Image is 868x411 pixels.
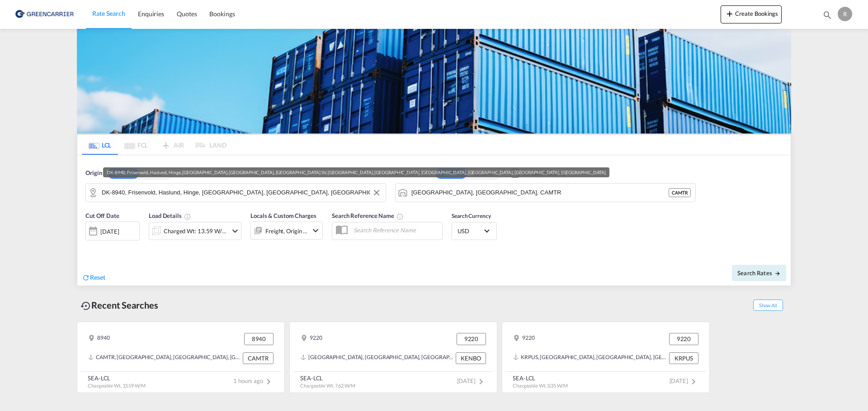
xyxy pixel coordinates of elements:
[753,300,783,311] span: Show All
[669,188,691,197] div: CAMTR
[513,383,568,388] span: Chargeable Wt. 0.35 W/M
[233,377,274,384] span: 1 hours ago
[77,295,162,315] div: Recent Searches
[88,352,241,364] div: CAMTR, Montreal, QC, Canada, North America, Americas
[822,10,832,23] div: icon-magnify
[77,155,791,286] div: Origin DOOR CFS DK-8940, Frisenvold, Haslund, Hinge, Kristrup, oelst, Randers SV, Sankt Mortens, ...
[396,184,695,202] md-input-container: Montreal, QC, CAMTR
[149,212,191,219] span: Load Details
[82,135,226,155] md-pagination-wrapper: Use the left and right arrow keys to navigate between tabs
[411,186,669,199] input: Search by Port
[721,5,782,23] button: icon-plus 400-fgCreate Bookings
[100,227,119,236] div: [DATE]
[688,376,699,387] md-icon: icon-chevron-right
[513,374,568,382] div: SEA-LCL
[82,273,90,282] md-icon: icon-refresh
[14,4,75,24] img: b0b18ec08afe11efb1d4932555f5f09d.png
[88,333,110,345] div: 8940
[332,212,404,219] span: Search Reference Name
[88,374,146,382] div: SEA-LCL
[737,269,781,277] span: Search Rates
[301,333,322,345] div: 9220
[732,265,786,281] button: Search Ratesicon-arrow-right
[457,377,486,384] span: [DATE]
[370,186,383,199] button: Clear Input
[82,273,105,283] div: icon-refreshReset
[457,224,492,237] md-select: Select Currency: $ USDUnited States Dollar
[244,333,274,345] div: 8940
[513,352,667,364] div: KRPUS, Busan, Korea, Republic of, Greater China & Far East Asia, Asia Pacific
[513,333,535,345] div: 9220
[85,240,92,252] md-datepicker: Select
[85,212,119,219] span: Cut Off Date
[310,225,321,236] md-icon: icon-chevron-down
[476,376,486,387] md-icon: icon-chevron-right
[263,376,274,387] md-icon: icon-chevron-right
[669,352,698,364] div: KRPUS
[300,383,355,388] span: Chargeable Wt. 7.62 W/M
[85,222,140,240] div: [DATE]
[822,10,832,20] md-icon: icon-magnify
[88,383,146,388] span: Chargeable Wt. 13.59 W/M
[243,352,274,364] div: CAMTR
[230,226,241,236] md-icon: icon-chevron-down
[209,10,235,18] span: Bookings
[452,212,491,219] span: Search Currency
[250,222,323,240] div: Freight Origin Destinationicon-chevron-down
[85,169,102,178] span: Origin
[86,184,386,202] md-input-container: DK-8940, Frisenvold, Haslund, Hinge, Kristrup, oelst, Randers SV, Sankt Mortens, Tebbestrup, Væru...
[177,10,197,18] span: Quotes
[349,223,442,237] input: Search Reference Name
[250,212,316,219] span: Locals & Custom Charges
[301,352,453,364] div: KENBO, Nairobi, Kenya, Eastern Africa, Africa
[107,167,606,177] div: DK-8940, Frisenvold, Haslund, Hinge, [GEOGRAPHIC_DATA], [GEOGRAPHIC_DATA], [GEOGRAPHIC_DATA] SV, ...
[838,7,852,21] div: R
[77,322,285,393] recent-search-card: 8940 8940CAMTR, [GEOGRAPHIC_DATA], [GEOGRAPHIC_DATA], [GEOGRAPHIC_DATA], [GEOGRAPHIC_DATA], [GEOG...
[457,333,486,345] div: 9220
[82,135,118,155] md-tab-item: LCL
[669,333,698,345] div: 9220
[289,322,497,393] recent-search-card: 9220 9220[GEOGRAPHIC_DATA], [GEOGRAPHIC_DATA], [GEOGRAPHIC_DATA], [GEOGRAPHIC_DATA], [GEOGRAPHIC_...
[670,377,699,384] span: [DATE]
[456,352,486,364] div: KENBO
[80,300,91,311] md-icon: icon-backup-restore
[138,10,164,18] span: Enquiries
[149,222,241,240] div: Charged Wt: 13.59 W/Micon-chevron-down
[502,322,710,393] recent-search-card: 9220 9220KRPUS, [GEOGRAPHIC_DATA], [GEOGRAPHIC_DATA], [GEOGRAPHIC_DATA], [GEOGRAPHIC_DATA] & [GEO...
[77,29,791,134] img: GreenCarrierFCL_LCL.png
[510,169,565,178] md-checkbox: Checkbox No Ink
[90,273,105,281] span: Reset
[102,186,381,199] input: Search by Door
[265,225,308,237] div: Freight Origin Destination
[184,213,191,220] md-icon: Chargeable Weight
[774,270,781,277] md-icon: icon-arrow-right
[458,227,483,235] span: USD
[724,8,735,19] md-icon: icon-plus 400-fg
[300,374,355,382] div: SEA-LCL
[396,213,404,220] md-icon: Your search will be saved by the below given name
[92,9,125,17] span: Rate Search
[164,225,227,237] div: Charged Wt: 13.59 W/M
